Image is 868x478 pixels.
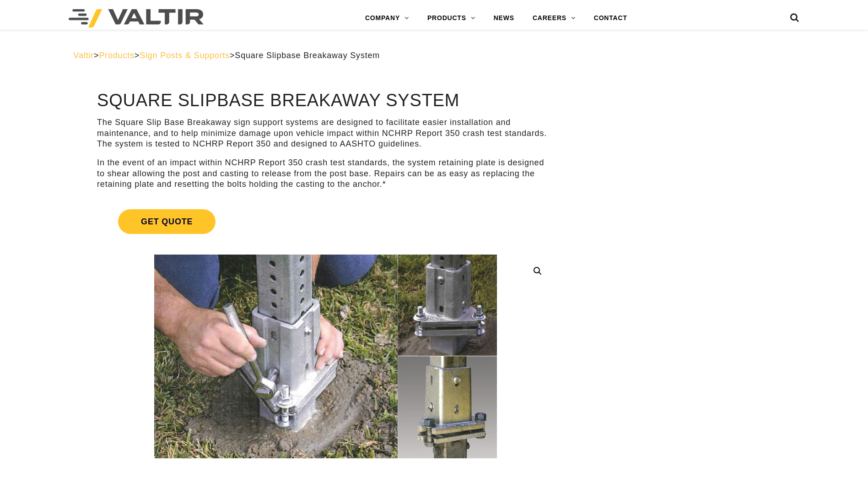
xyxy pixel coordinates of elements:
[97,158,554,190] p: In the event of an impact within NCHRP Report 350 crash test standards, the system retaining plat...
[585,9,636,27] a: CONTACT
[97,198,554,245] a: Get Quote
[235,51,380,60] span: Square Slipbase Breakaway System
[97,117,554,149] p: The Square Slip Base Breakaway sign support systems are designed to facilitate easier installatio...
[99,51,134,60] a: Products
[356,9,418,27] a: COMPANY
[97,91,554,110] h1: Square Slipbase Breakaway System
[69,9,204,27] img: Valtir
[74,51,94,60] a: Valtir
[74,50,795,61] div: > > >
[485,9,523,27] a: NEWS
[140,51,230,60] a: Sign Posts & Supports
[118,209,216,234] span: Get Quote
[523,9,585,27] a: CAREERS
[418,9,485,27] a: PRODUCTS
